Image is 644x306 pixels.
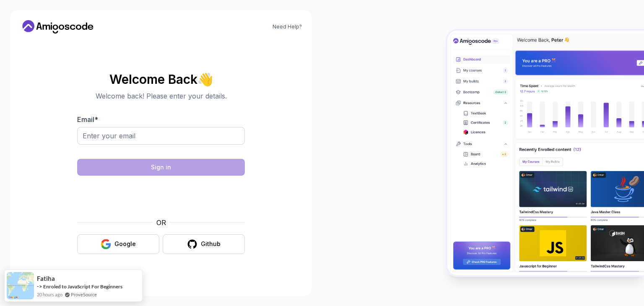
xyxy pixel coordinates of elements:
[7,272,34,299] img: provesource social proof notification image
[77,159,245,176] button: Sign in
[201,240,221,248] div: Github
[43,283,122,290] a: Enroled to JavaScript For Beginners
[77,234,159,254] button: Google
[77,115,98,124] label: Email *
[114,240,136,248] div: Google
[98,181,224,213] iframe: Widget containing checkbox for hCaptcha security challenge
[20,20,96,34] a: Home link
[77,91,245,101] p: Welcome back! Please enter your details.
[273,23,302,30] a: Need Help?
[37,275,55,282] span: Fatiha
[447,31,644,275] img: Amigoscode Dashboard
[77,73,245,86] h2: Welcome Back
[196,70,216,88] span: 👋
[71,292,97,297] a: ProveSource
[156,218,166,228] p: OR
[37,291,62,298] span: 20 hours ago
[151,163,171,171] div: Sign in
[163,234,245,254] button: Github
[77,127,245,145] input: Enter your email
[37,283,42,290] span: ->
